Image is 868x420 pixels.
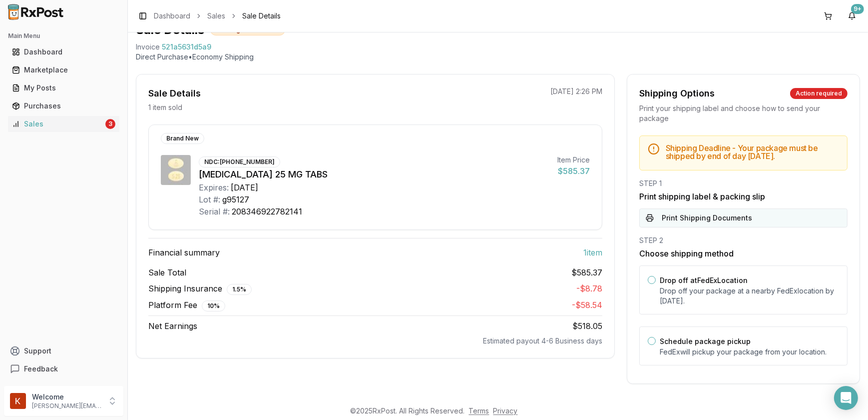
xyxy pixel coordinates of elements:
p: Drop off your package at a nearby FedEx location by [DATE] . [660,286,839,306]
div: [DATE] [231,181,258,193]
img: Jardiance 25 MG TABS [161,155,191,185]
div: 1.5 % [227,284,252,295]
button: Sales3 [4,116,123,132]
button: My Posts [4,80,123,96]
span: 521a5631d5a9 [162,42,211,52]
div: STEP 1 [639,178,848,188]
img: User avatar [10,393,26,409]
p: Welcome [32,392,101,402]
button: Support [4,342,123,360]
div: 9+ [851,4,864,14]
div: Sales [12,119,103,129]
div: Sale Details [148,86,201,100]
div: Purchases [12,101,115,111]
a: Dashboard [8,43,119,61]
nav: breadcrumb [154,11,281,21]
span: - $58.54 [572,300,602,310]
button: Dashboard [4,44,123,60]
div: Marketplace [12,65,115,75]
button: Purchases [4,98,123,114]
div: My Posts [12,83,115,93]
div: STEP 2 [639,235,848,245]
h5: Shipping Deadline - Your package must be shipped by end of day [DATE] . [666,144,839,160]
p: [PERSON_NAME][EMAIL_ADDRESS][DOMAIN_NAME] [32,402,101,410]
div: Item Price [557,155,590,165]
p: FedEx will pickup your package from your location. [660,347,839,357]
span: Sale Total [148,266,186,278]
span: Financial summary [148,246,220,258]
div: Open Intercom Messenger [834,386,858,410]
a: Terms [469,406,489,415]
p: Direct Purchase • Economy Shipping [136,52,860,62]
span: Platform Fee [148,299,225,311]
span: Net Earnings [148,320,197,332]
div: Serial #: [199,205,230,217]
span: $518.05 [572,321,602,331]
div: 3 [105,119,115,129]
h3: Choose shipping method [639,247,848,259]
div: $585.37 [557,165,590,177]
span: 1 item [583,246,602,258]
span: Sale Details [242,11,281,21]
a: My Posts [8,79,119,97]
div: Shipping Options [639,86,715,100]
p: [DATE] 2:26 PM [550,86,602,96]
label: Schedule package pickup [660,337,751,345]
img: RxPost Logo [4,4,68,20]
a: Purchases [8,97,119,115]
label: Drop off at FedEx Location [660,276,748,284]
div: Lot #: [199,193,220,205]
button: Feedback [4,360,123,378]
span: Feedback [24,364,58,374]
span: $585.37 [571,266,602,278]
a: Sales [207,11,225,21]
a: Sales3 [8,115,119,133]
h2: Main Menu [8,32,119,40]
a: Marketplace [8,61,119,79]
div: Invoice [136,42,160,52]
div: NDC: [PHONE_NUMBER] [199,156,280,167]
span: Shipping Insurance [148,282,252,295]
div: Brand New [161,133,204,144]
h3: Print shipping label & packing slip [639,190,848,202]
div: Estimated payout 4-6 Business days [148,336,602,346]
a: Dashboard [154,11,190,21]
button: Marketplace [4,62,123,78]
div: 10 % [202,300,225,311]
div: Dashboard [12,47,115,57]
p: 1 item sold [148,102,182,112]
div: Expires: [199,181,229,193]
div: Print your shipping label and choose how to send your package [639,103,848,123]
div: Action required [790,88,848,99]
div: 208346922782141 [232,205,302,217]
button: 9+ [844,8,860,24]
button: Print Shipping Documents [639,208,848,227]
span: - $8.78 [576,283,602,293]
div: [MEDICAL_DATA] 25 MG TABS [199,167,549,181]
div: g95127 [222,193,249,205]
a: Privacy [493,406,518,415]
